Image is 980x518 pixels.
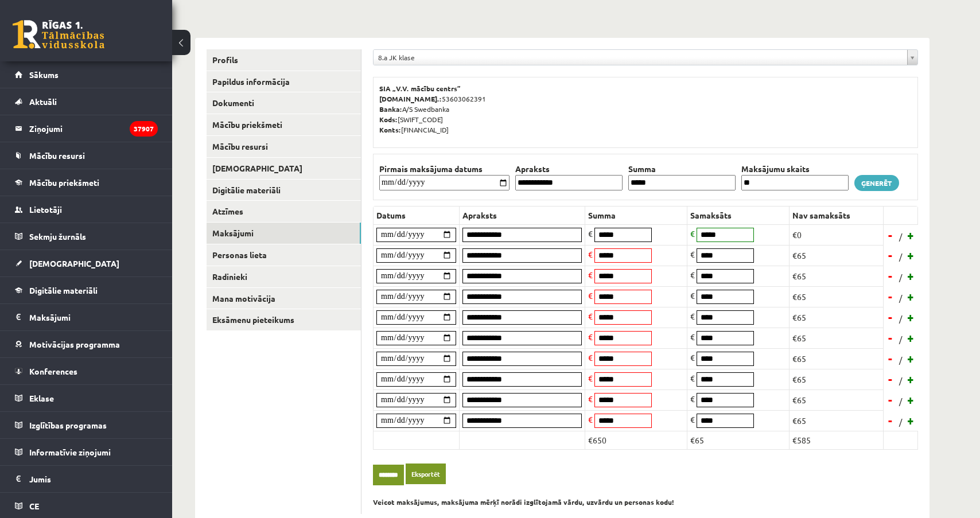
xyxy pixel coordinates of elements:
a: Aktuāli [15,88,158,115]
a: Maksājumi [15,304,158,330]
td: €65 [790,348,884,369]
a: Mana motivācija [207,288,361,309]
span: [DEMOGRAPHIC_DATA] [29,258,119,268]
a: [DEMOGRAPHIC_DATA] [207,158,361,179]
span: € [690,352,695,363]
a: Digitālie materiāli [207,180,361,201]
i: 37907 [130,121,158,137]
a: Izglītības programas [15,412,158,438]
a: Personas lieta [207,244,361,266]
span: € [690,249,695,259]
span: € [690,394,695,404]
span: CE [29,501,39,511]
b: SIA „V.V. mācību centrs” [379,84,461,93]
a: - [885,247,896,264]
th: Summa [625,163,738,175]
a: Dokumenti [207,92,361,114]
a: + [905,267,917,285]
a: + [905,350,917,367]
span: / [898,313,904,325]
span: Sākums [29,69,59,80]
a: Sākums [15,61,158,88]
a: Mācību resursi [207,136,361,157]
a: Maksājumi [207,223,361,244]
a: Profils [207,49,361,71]
a: + [905,391,917,408]
th: Samaksāts [687,206,790,224]
a: - [885,267,896,285]
span: € [588,332,593,342]
span: / [898,416,904,428]
span: € [588,228,593,239]
a: Ģenerēt [854,175,899,191]
span: / [898,231,904,243]
span: / [898,292,904,304]
span: € [588,270,593,280]
b: Banka: [379,104,402,114]
span: Eklase [29,393,54,403]
span: Informatīvie ziņojumi [29,447,111,457]
span: Digitālie materiāli [29,285,98,295]
a: Papildus informācija [207,71,361,92]
a: Mācību priekšmeti [15,169,158,196]
a: + [905,412,917,429]
a: + [905,329,917,346]
a: Mācību resursi [15,142,158,169]
a: Eklase [15,385,158,411]
span: / [898,354,904,366]
a: Informatīvie ziņojumi [15,439,158,465]
span: € [588,311,593,321]
span: Jumis [29,474,51,484]
p: 53603062391 A/S Swedbanka [SWIFT_CODE] [FINANCIAL_ID] [379,83,912,135]
td: €65 [687,431,790,449]
legend: Maksājumi [29,304,158,330]
span: € [690,373,695,383]
a: + [905,371,917,388]
th: Summa [585,206,687,224]
b: Veicot maksājumus, maksājuma mērķī norādi izglītojamā vārdu, uzvārdu un personas kodu! [373,497,674,507]
a: - [885,371,896,388]
a: + [905,309,917,326]
a: Eksportēt [406,464,446,485]
span: € [588,394,593,404]
b: [DOMAIN_NAME].: [379,94,442,103]
span: Lietotāji [29,204,62,215]
span: € [588,352,593,363]
span: € [588,290,593,301]
td: €65 [790,390,884,410]
a: - [885,329,896,346]
a: Jumis [15,466,158,492]
a: Radinieki [207,266,361,287]
span: / [898,251,904,263]
span: Sekmju žurnāls [29,231,86,242]
td: €65 [790,245,884,266]
a: Motivācijas programma [15,331,158,357]
th: Apraksts [460,206,585,224]
a: - [885,227,896,244]
span: Izglītības programas [29,420,107,430]
span: Motivācijas programma [29,339,120,349]
span: € [690,311,695,321]
span: € [690,270,695,280]
a: Digitālie materiāli [15,277,158,303]
a: + [905,247,917,264]
a: [DEMOGRAPHIC_DATA] [15,250,158,276]
span: € [690,228,695,239]
th: Pirmais maksājuma datums [376,163,512,175]
th: Maksājumu skaits [738,163,851,175]
a: Atzīmes [207,201,361,222]
a: - [885,288,896,305]
span: / [898,395,904,407]
td: €0 [790,224,884,245]
td: €65 [790,307,884,328]
a: 8.a JK klase [374,50,917,65]
th: Datums [374,206,460,224]
a: + [905,288,917,305]
a: Rīgas 1. Tālmācības vidusskola [13,20,104,49]
a: Konferences [15,358,158,384]
span: Mācību priekšmeti [29,177,99,188]
td: €65 [790,286,884,307]
b: Kods: [379,115,398,124]
td: €585 [790,431,884,449]
a: Eksāmenu pieteikums [207,309,361,330]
